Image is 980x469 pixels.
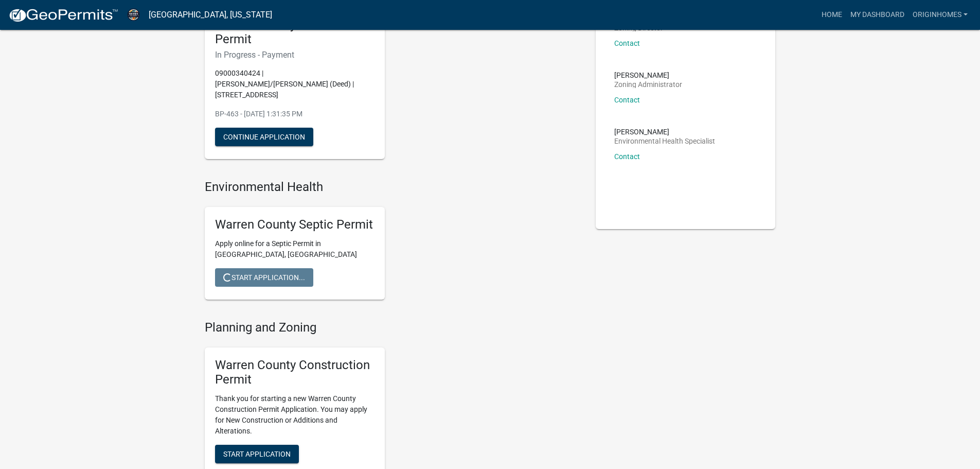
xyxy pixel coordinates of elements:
[215,445,299,463] button: Start Application
[215,109,375,119] p: BP-463 - [DATE] 1:31:35 PM
[205,320,580,335] h4: Planning and Zoning
[215,358,375,388] h5: Warren County Construction Permit
[817,5,846,25] a: Home
[614,128,715,135] p: [PERSON_NAME]
[215,18,375,47] h5: Warren County Construction Permit
[614,39,640,47] a: Contact
[614,152,640,161] a: Contact
[908,5,972,25] a: OriginHomes
[614,96,640,104] a: Contact
[215,128,313,146] button: Continue Application
[149,6,272,24] a: [GEOGRAPHIC_DATA], [US_STATE]
[846,5,908,25] a: My Dashboard
[215,238,375,260] p: Apply online for a Septic Permit in [GEOGRAPHIC_DATA], [GEOGRAPHIC_DATA]
[215,393,375,437] p: Thank you for starting a new Warren County Construction Permit Application. You may apply for New...
[614,81,682,88] p: Zoning Administrator
[215,50,375,60] h6: In Progress - Payment
[614,137,715,145] p: Environmental Health Specialist
[223,273,305,281] span: Start Application...
[127,8,140,22] img: Warren County, Iowa
[215,268,313,287] button: Start Application...
[215,217,375,232] h5: Warren County Septic Permit
[223,450,291,458] span: Start Application
[614,72,682,79] p: [PERSON_NAME]
[205,180,580,195] h4: Environmental Health
[215,68,375,100] p: 09000340424 | [PERSON_NAME]/[PERSON_NAME] (Deed) | [STREET_ADDRESS]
